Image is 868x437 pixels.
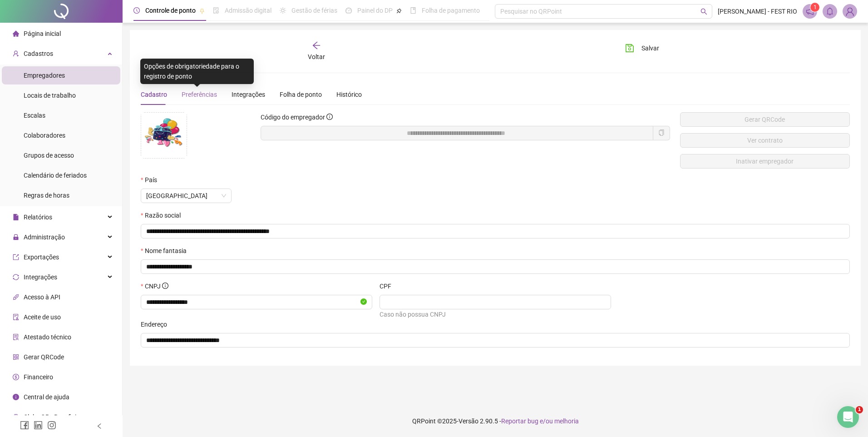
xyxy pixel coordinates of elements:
span: Acesso à API [24,293,60,301]
span: Escalas [24,112,45,119]
span: Atestado técnico [24,333,71,341]
span: CNPJ [145,281,168,291]
span: Central de ajuda [24,393,69,401]
p: Cerca de 4 minutos [111,99,173,109]
span: Mensagens [50,306,86,313]
span: Nome fantasia [145,246,187,256]
span: Controle de ponto [145,7,196,14]
div: Cadastro [141,89,167,99]
span: sun [280,7,286,14]
span: Regras de horas [24,192,69,199]
span: Painel do DP [357,7,393,14]
footer: QRPoint © 2025 - 2.90.5 - [123,405,868,437]
div: 3Gerando folha de ponto📰 [17,244,165,259]
span: export [13,254,19,260]
span: Reportar bug e/ou melhoria [501,417,579,425]
span: Brasil [146,189,226,203]
span: info-circle [326,114,333,120]
span: Página inicial [24,30,61,37]
button: Iniciar cadastro [35,179,105,198]
span: [PERSON_NAME] - FEST RIO [718,6,797,16]
span: notification [806,7,814,15]
span: Gerar QRCode [24,353,64,361]
span: Empregadores [24,72,65,79]
span: Voltar [308,53,325,60]
span: copy [658,129,665,136]
span: Aceite de uso [24,313,61,321]
div: [PERSON_NAME] como cadastrar seus colaboradores. [35,153,158,172]
iframe: Intercom live chat [837,406,859,428]
span: save [625,44,634,53]
span: Clube QR - Beneficios [24,413,83,421]
span: info-circle [13,394,19,400]
div: Folha de ponto [280,89,322,99]
span: lock [13,234,19,240]
div: 2Registre um ponto📲 [17,210,165,224]
span: pushpin [199,8,205,14]
div: Gerando folha de ponto📰 [35,248,154,257]
span: audit [13,314,19,320]
span: Exportações [24,253,59,261]
span: instagram [47,421,56,430]
span: info-circle [162,283,168,289]
span: linkedin [34,421,43,430]
span: Grupos de acesso [24,152,74,159]
span: clock-circle [133,7,140,14]
button: Mensagens [45,283,91,320]
span: Relatórios [24,214,52,221]
span: pushpin [396,8,402,14]
img: imagem empregador [141,113,187,158]
div: Cadastre colaborador🧑🏽‍💼 [35,138,154,147]
span: search [700,8,707,15]
span: dashboard [345,7,352,14]
h1: Tarefas [73,4,110,20]
span: user-add [13,50,19,57]
span: Salvar [641,43,659,53]
span: Administração [24,233,65,241]
span: Gestão de férias [291,7,337,14]
span: Folha de pagamento [422,7,480,14]
span: left [96,423,103,429]
div: Registre um ponto📲 [35,213,154,222]
button: Inativar empregador [680,154,850,169]
span: arrow-left [312,41,321,50]
button: Ver contrato [680,133,850,148]
span: País [145,175,157,185]
span: qrcode [13,354,19,360]
span: Razão social [145,210,181,220]
span: Colaboradores [24,132,65,139]
button: Tarefas [136,283,182,320]
p: 3 etapas [9,99,37,109]
span: Calendário de feriados [24,172,87,179]
div: Fechar [159,4,176,20]
div: Aqui estão algumas etapas para você começar a trabalhar! [13,68,169,89]
span: file [13,214,19,220]
span: Financeiro [24,373,53,381]
span: book [410,7,416,14]
span: Cadastros [24,50,53,57]
span: Versão [459,417,478,425]
span: 1 [814,4,817,10]
span: api [13,294,19,300]
span: Ajuda [104,306,123,313]
span: sync [13,274,19,280]
img: 94513 [843,5,857,18]
div: 1Cadastre colaborador🧑🏽‍💼 [17,135,165,149]
span: solution [13,334,19,340]
span: Tarefas [146,306,172,313]
div: Opções de obrigatoriedade para o registro de ponto [140,59,254,84]
div: Histórico [336,89,362,99]
span: Preferências [182,91,217,98]
span: facebook [20,421,29,430]
span: 1 [856,406,863,413]
button: Gerar QRCode [680,112,850,127]
sup: 1 [810,3,819,12]
span: dollar [13,374,19,380]
div: Caso não possua CNPJ [380,309,611,319]
span: gift [13,414,19,420]
button: Ajuda [91,283,136,320]
button: Salvar [618,41,666,55]
span: Admissão digital [225,7,271,14]
span: Início [14,306,31,313]
span: bell [826,7,834,15]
